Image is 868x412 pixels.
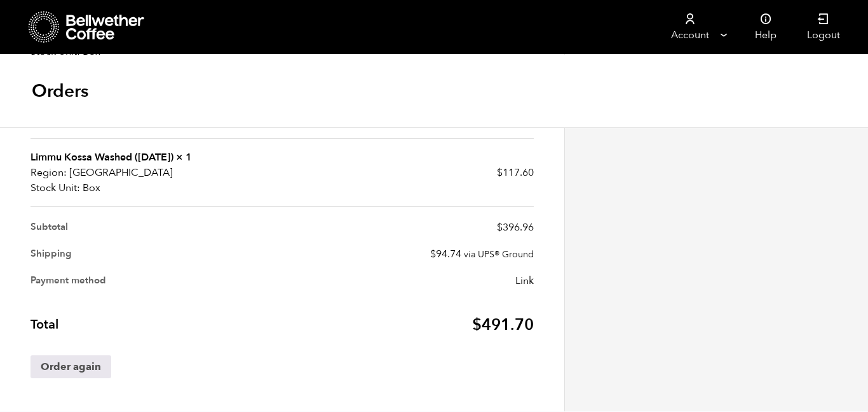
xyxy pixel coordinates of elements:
[497,220,534,234] span: 396.96
[472,314,482,336] span: $
[31,267,282,294] th: Payment method
[497,166,534,180] bdi: 117.60
[176,150,192,164] strong: × 1
[31,207,282,241] th: Subtotal
[472,314,534,336] span: 491.70
[31,241,282,267] th: Shipping
[31,165,67,180] strong: Region:
[31,180,80,195] strong: Stock Unit:
[464,248,534,260] small: via UPS® Ground
[31,355,111,378] a: Order again
[282,267,534,294] td: Link
[497,220,503,234] span: $
[430,247,461,261] span: 94.74
[31,165,282,180] p: [GEOGRAPHIC_DATA]
[31,180,282,195] p: Box
[32,80,88,103] h1: Orders
[31,294,282,343] th: Total
[31,150,173,164] a: Limmu Kossa Washed ([DATE])
[430,247,436,261] span: $
[497,166,503,180] span: $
